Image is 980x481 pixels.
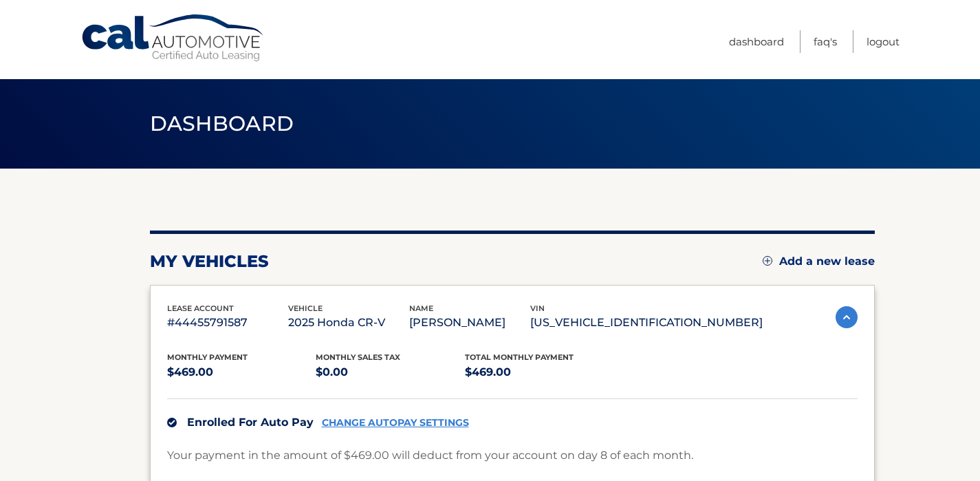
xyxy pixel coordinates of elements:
[465,352,574,362] span: Total Monthly Payment
[187,416,314,429] span: Enrolled For Auto Pay
[836,306,858,328] img: accordion-active.svg
[288,303,323,313] span: vehicle
[167,352,248,362] span: Monthly Payment
[167,446,693,465] p: Your payment in the amount of $469.00 will deduct from your account on day 8 of each month.
[167,418,177,427] img: check.svg
[316,363,465,382] p: $0.00
[465,363,614,382] p: $469.00
[763,255,875,268] a: Add a new lease
[316,352,400,362] span: Monthly sales Tax
[288,313,409,332] p: 2025 Honda CR-V
[80,14,266,63] a: Cal Automotive
[322,417,469,429] a: CHANGE AUTOPAY SETTINGS
[167,313,288,332] p: #44455791587
[530,313,763,332] p: [US_VEHICLE_IDENTIFICATION_NUMBER]
[409,313,530,332] p: [PERSON_NAME]
[814,30,837,53] a: FAQ's
[409,303,433,313] span: name
[167,363,316,382] p: $469.00
[150,251,269,272] h2: my vehicles
[729,30,784,53] a: Dashboard
[150,111,294,136] span: Dashboard
[867,30,900,53] a: Logout
[530,303,545,313] span: vin
[167,303,234,313] span: lease account
[763,256,772,266] img: add.svg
